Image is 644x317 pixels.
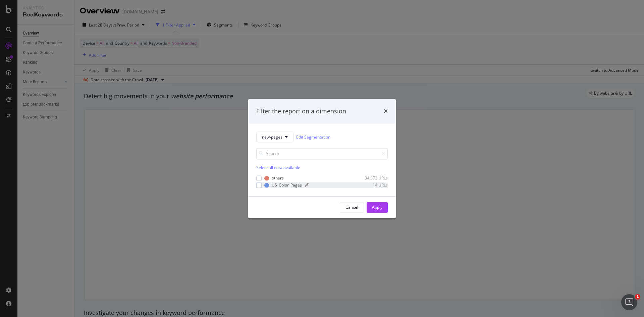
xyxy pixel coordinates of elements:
[372,204,382,210] div: Apply
[367,202,388,213] button: Apply
[256,148,388,160] input: Search
[635,294,640,300] span: 1
[355,182,388,188] div: 14 URLs
[272,182,302,188] div: US_Color_Pages
[248,99,396,218] div: modal
[355,175,388,181] div: 34,372 URLs
[296,134,330,141] a: Edit Segmentation
[340,202,364,213] button: Cancel
[384,107,388,116] div: times
[262,134,282,140] span: new-pages
[621,294,637,310] iframe: Intercom live chat
[256,165,388,171] div: Select all data available
[256,107,346,116] div: Filter the report on a dimension
[256,132,293,143] button: new-pages
[345,204,358,210] div: Cancel
[272,175,284,181] div: others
